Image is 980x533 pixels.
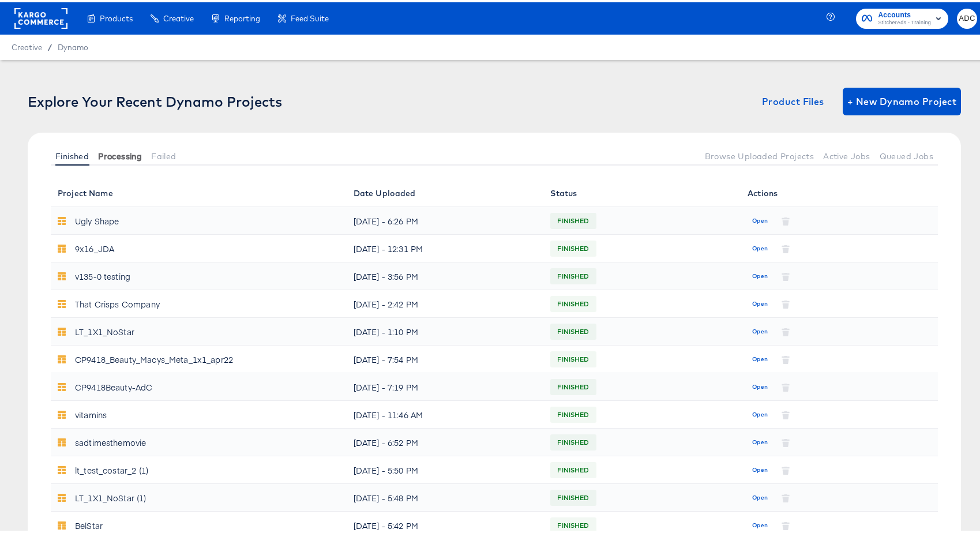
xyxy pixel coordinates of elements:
[354,209,537,228] div: [DATE] - 6:26 PM
[550,209,596,228] span: FINISHED
[752,518,768,528] span: Open
[291,12,329,21] span: Feed Suite
[354,348,537,366] div: [DATE] - 7:54 PM
[856,6,948,27] button: AccountsStitcherAds - Training
[705,149,814,159] span: Browse Uploaded Projects
[752,435,768,445] span: Open
[752,296,768,307] span: Open
[550,265,596,283] span: FINISHED
[550,376,596,394] span: FINISHED
[748,376,772,394] button: Open
[752,407,768,418] span: Open
[12,40,42,50] span: Creative
[354,514,537,532] div: [DATE] - 5:42 PM
[354,265,537,283] div: [DATE] - 3:56 PM
[75,459,148,477] div: lt_test_costar_2 (1)
[748,209,772,228] button: Open
[75,403,107,422] div: vitamins
[550,320,596,339] span: FINISHED
[752,269,768,279] span: Open
[42,40,58,50] span: /
[75,514,103,532] div: BelStar
[843,85,961,113] button: + New Dynamo Project
[354,459,537,477] div: [DATE] - 5:50 PM
[550,292,596,311] span: FINISHED
[748,348,772,366] button: Open
[748,514,772,532] button: Open
[100,12,133,21] span: Products
[75,209,119,228] div: Ugly Shape
[75,320,134,339] div: LT_1X1_NoStar
[752,380,768,390] span: Open
[752,463,768,473] span: Open
[354,376,537,394] div: [DATE] - 7:19 PM
[550,459,596,477] span: FINISHED
[354,292,537,311] div: [DATE] - 2:42 PM
[51,177,347,205] th: Project Name
[823,149,870,159] span: Active Jobs
[748,403,772,422] button: Open
[878,16,931,25] span: StitcherAds - Training
[28,91,282,107] div: Explore Your Recent Dynamo Projects
[354,486,537,505] div: [DATE] - 5:48 PM
[748,486,772,505] button: Open
[151,149,176,159] span: Failed
[748,459,772,477] button: Open
[762,91,824,107] span: Product Files
[98,149,142,159] span: Processing
[224,12,260,21] span: Reporting
[354,320,537,339] div: [DATE] - 1:10 PM
[752,352,768,362] span: Open
[75,292,160,311] div: That Crisps Company
[550,514,596,532] span: FINISHED
[354,431,537,449] div: [DATE] - 6:52 PM
[748,320,772,339] button: Open
[58,40,88,50] a: Dynamo
[757,85,829,113] button: Product Files
[741,177,938,205] th: Actions
[550,431,596,449] span: FINISHED
[75,237,114,256] div: 9x16_JDA
[752,213,768,224] span: Open
[752,324,768,335] span: Open
[354,403,537,422] div: [DATE] - 11:46 AM
[347,177,544,205] th: Date Uploaded
[75,486,147,505] div: LT_1X1_NoStar (1)
[752,490,768,501] span: Open
[163,12,194,21] span: Creative
[748,265,772,283] button: Open
[75,348,233,366] div: CP9418_Beauty_Macys_Meta_1x1_apr22
[55,149,89,159] span: Finished
[957,6,977,27] button: ADC
[75,376,152,394] div: CP9418Beauty-AdC
[550,237,596,256] span: FINISHED
[880,149,933,159] span: Queued Jobs
[75,265,130,283] div: v135-0 testing
[847,91,956,107] span: + New Dynamo Project
[748,237,772,256] button: Open
[748,292,772,311] button: Open
[550,348,596,366] span: FINISHED
[550,403,596,422] span: FINISHED
[878,7,931,19] span: Accounts
[75,431,146,449] div: sadtimesthemovie
[354,237,537,256] div: [DATE] - 12:31 PM
[550,486,596,505] span: FINISHED
[748,431,772,449] button: Open
[752,241,768,252] span: Open
[543,177,741,205] th: Status
[962,10,973,23] span: ADC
